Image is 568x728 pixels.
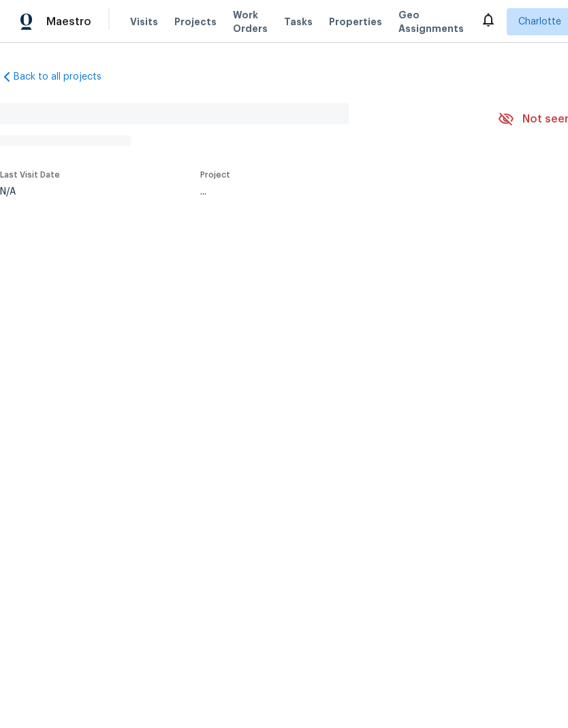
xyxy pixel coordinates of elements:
[200,171,230,179] span: Project
[174,15,217,29] span: Projects
[284,17,313,27] span: Tasks
[130,15,158,29] span: Visits
[233,8,268,35] span: Work Orders
[398,8,464,35] span: Geo Assignments
[46,15,91,29] span: Maestro
[329,15,382,29] span: Properties
[518,15,561,29] span: Charlotte
[200,187,462,197] div: ...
